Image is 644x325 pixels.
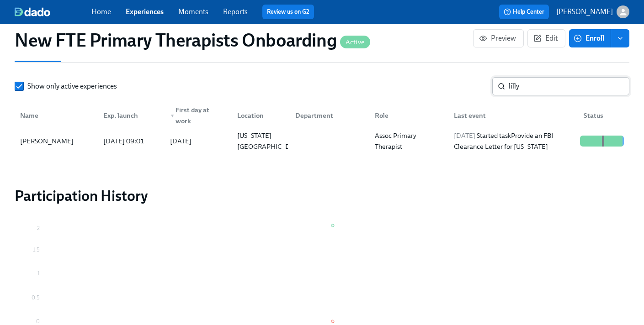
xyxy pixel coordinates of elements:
[447,106,576,125] div: Last event
[267,7,309,16] a: Review us on G2
[27,81,117,91] span: Show only active experiences
[450,130,576,152] div: Started task Provide an FBI Clearance Letter for [US_STATE]
[36,318,40,325] tspan: 0
[230,106,288,125] div: Location
[100,110,163,121] div: Exp. launch
[32,294,40,301] tspan: 0.5
[556,5,629,18] button: [PERSON_NAME]
[91,7,111,16] a: Home
[166,105,230,126] div: First day at work
[481,34,516,43] span: Preview
[473,29,524,47] button: Preview
[15,7,91,16] a: dado
[16,136,96,147] div: [PERSON_NAME]
[535,34,558,43] span: Edit
[16,106,96,125] div: Name
[16,110,96,121] div: Name
[126,7,164,16] a: Experiences
[163,106,230,125] div: ▼First day at work
[527,29,565,47] button: Edit
[15,128,629,154] div: [PERSON_NAME][DATE] 09:01[DATE][GEOGRAPHIC_DATA][US_STATE] [GEOGRAPHIC_DATA] [GEOGRAPHIC_DATA]Ass...
[454,131,475,140] span: [DATE]
[178,7,208,16] a: Moments
[556,7,613,17] p: [PERSON_NAME]
[96,106,163,125] div: Exp. launch
[15,29,370,51] h1: New FTE Primary Therapists Onboarding
[509,77,629,95] input: Search by name
[576,106,628,125] div: Status
[234,119,308,163] div: [GEOGRAPHIC_DATA][US_STATE] [GEOGRAPHIC_DATA] [GEOGRAPHIC_DATA]
[504,7,544,16] span: Help Center
[15,187,629,205] h2: Participation History
[15,7,50,16] img: dado
[37,225,40,231] tspan: 2
[340,39,370,46] span: Active
[371,110,447,121] div: Role
[262,5,314,19] button: Review us on G2
[234,110,288,121] div: Location
[37,270,40,277] tspan: 1
[292,110,367,121] div: Department
[170,136,192,147] div: [DATE]
[33,246,40,253] tspan: 1.5
[100,136,163,147] div: [DATE] 09:01
[580,110,628,121] div: Status
[575,34,604,43] span: Enroll
[611,29,629,47] button: enroll
[367,106,447,125] div: Role
[569,29,611,47] button: Enroll
[499,5,549,19] button: Help Center
[170,114,175,118] span: ▼
[450,110,576,121] div: Last event
[371,130,447,152] div: Assoc Primary Therapist
[223,7,248,16] a: Reports
[288,106,367,125] div: Department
